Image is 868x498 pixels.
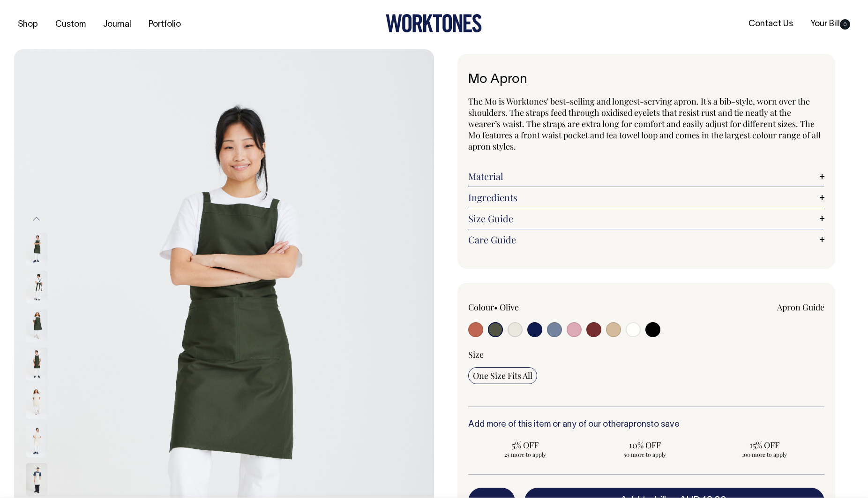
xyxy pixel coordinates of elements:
[473,451,577,458] span: 25 more to apply
[473,370,532,381] span: One Size Fits All
[840,19,850,30] span: 0
[26,232,47,265] img: olive
[52,17,90,32] a: Custom
[99,17,135,32] a: Journal
[30,209,44,230] button: Previous
[473,439,577,451] span: 5% OFF
[26,309,47,342] img: olive
[26,347,47,380] img: olive
[14,17,42,32] a: Shop
[745,16,797,32] a: Contact Us
[494,302,498,313] span: •
[588,437,702,461] input: 10% OFF 50 more to apply
[500,302,519,313] label: Olive
[777,302,824,313] a: Apron Guide
[26,424,47,457] img: natural
[26,386,47,419] img: natural
[468,302,611,313] div: Colour
[592,439,697,451] span: 10% OFF
[712,439,817,451] span: 15% OFF
[26,271,47,303] img: olive
[468,367,537,384] input: One Size Fits All
[145,17,185,32] a: Portfolio
[708,437,822,461] input: 15% OFF 100 more to apply
[712,451,817,458] span: 100 more to apply
[468,213,824,224] a: Size Guide
[807,16,854,32] a: Your Bill0
[468,96,821,152] span: The Mo is Worktones' best-selling and longest-serving apron. It's a bib-style, worn over the shou...
[624,421,651,429] a: aprons
[592,451,697,458] span: 50 more to apply
[468,171,824,182] a: Material
[468,349,824,360] div: Size
[468,73,824,87] h1: Mo Apron
[468,437,582,461] input: 5% OFF 25 more to apply
[468,420,824,430] h6: Add more of this item or any of our other to save
[26,463,47,496] img: natural
[468,234,824,245] a: Care Guide
[468,192,824,203] a: Ingredients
